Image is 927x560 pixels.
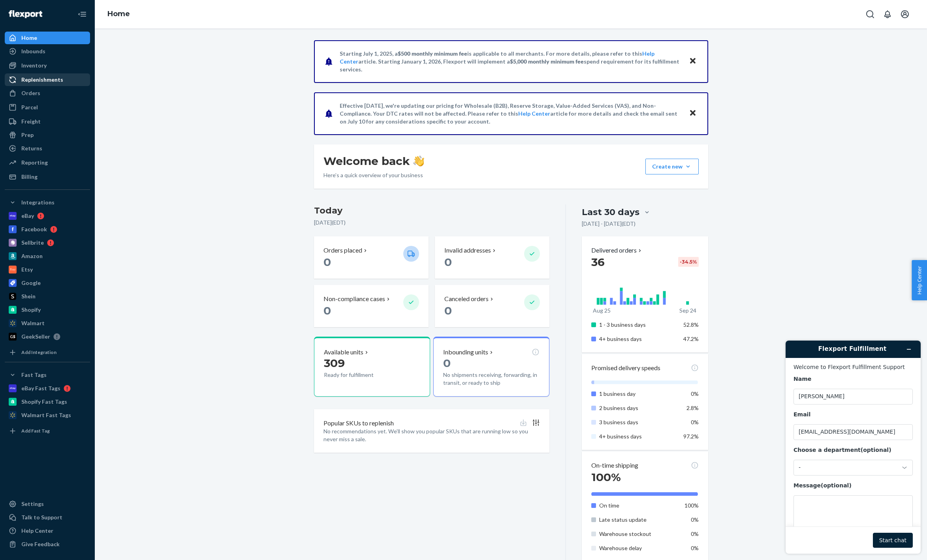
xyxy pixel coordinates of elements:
[21,540,60,548] div: Give Feedback
[5,395,90,408] a: Shopify Fast Tags
[314,285,429,327] button: Non-compliance cases 0
[591,246,643,255] button: Delivered orders
[21,513,62,521] div: Talk to Support
[5,73,90,86] a: Replenishments
[5,277,90,289] a: Google
[324,371,397,379] p: Ready for fulfillment
[691,516,699,523] span: 0%
[323,304,331,317] span: 0
[5,45,90,58] a: Inbounds
[5,498,90,510] a: Settings
[599,321,677,329] p: 1 - 3 business days
[107,9,130,18] a: Home
[444,246,491,255] p: Invalid addresses
[323,171,424,179] p: Here’s a quick overview of your business
[21,411,71,419] div: Walmart Fast Tags
[323,419,394,428] p: Popular SKUs to replenish
[323,246,362,255] p: Orders placed
[897,6,913,22] button: Open account menu
[398,50,467,57] span: $500 monthly minimum fee
[880,6,895,22] button: Open notifications
[340,102,681,125] p: Effective [DATE], we're updating our pricing for Wholesale (B2B), Reserve Storage, Value-Added Se...
[444,294,489,303] p: Canceled orders
[413,155,424,167] img: hand-wave emoji
[443,348,488,357] p: Inbounding units
[5,115,90,128] a: Freight
[599,390,677,398] p: 1 business day
[779,334,927,560] iframe: Find more information here
[599,544,677,552] p: Warehouse delay
[21,239,44,247] div: Sellbrite
[645,159,699,174] button: Create new
[599,433,677,440] p: 4+ business days
[599,530,677,538] p: Warehouse stockout
[591,363,660,373] p: Promised delivery speeds
[599,418,677,426] p: 3 business days
[688,56,698,67] button: Close
[5,330,90,343] a: GeekSeller
[340,50,681,73] p: Starting July 1, 2025, a is applicable to all merchants. For more details, please refer to this a...
[683,335,699,342] span: 47.2%
[582,206,639,218] div: Last 30 days
[9,10,42,18] img: Flexport logo
[314,236,429,279] button: Orders placed 0
[683,433,699,440] span: 97.2%
[593,307,611,315] p: Aug 25
[21,144,42,152] div: Returns
[5,87,90,99] a: Orders
[21,319,45,327] div: Walmart
[912,260,927,300] button: Help Center
[591,470,621,484] span: 100%
[21,333,50,341] div: GeekSeller
[5,382,90,395] a: eBay Fast Tags
[5,425,90,437] a: Add Fast Tag
[444,304,452,317] span: 0
[5,129,90,141] a: Prep
[599,502,677,509] p: On time
[21,131,34,139] div: Prep
[5,142,90,155] a: Returns
[21,212,34,220] div: eBay
[691,419,699,425] span: 0%
[5,101,90,114] a: Parcel
[21,500,44,508] div: Settings
[21,62,47,69] div: Inventory
[314,204,550,217] h3: Today
[5,223,90,236] a: Facebook
[5,524,90,537] a: Help Center
[323,294,385,303] p: Non-compliance cases
[5,263,90,276] a: Etsy
[5,303,90,316] a: Shopify
[599,404,677,412] p: 2 business days
[5,196,90,209] button: Integrations
[686,405,699,411] span: 2.8%
[591,461,638,470] p: On-time shipping
[582,220,636,228] p: [DATE] - [DATE] ( EDT )
[443,371,540,387] p: No shipments receiving, forwarding, in transit, or ready to ship
[5,538,90,551] button: Give Feedback
[5,59,90,72] a: Inventory
[21,527,53,535] div: Help Center
[21,199,55,206] div: Integrations
[21,225,47,233] div: Facebook
[21,252,43,260] div: Amazon
[21,103,38,111] div: Parcel
[21,349,56,356] div: Add Integration
[314,219,550,227] p: [DATE] ( EDT )
[21,427,50,434] div: Add Fast Tag
[691,545,699,551] span: 0%
[324,356,345,370] span: 309
[5,210,90,222] a: eBay
[5,409,90,421] a: Walmart Fast Tags
[691,530,699,537] span: 0%
[862,6,878,22] button: Open Search Box
[18,6,34,13] span: Chat
[323,427,540,443] p: No recommendations yet. We’ll show you popular SKUs that are running low so you never miss a sale.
